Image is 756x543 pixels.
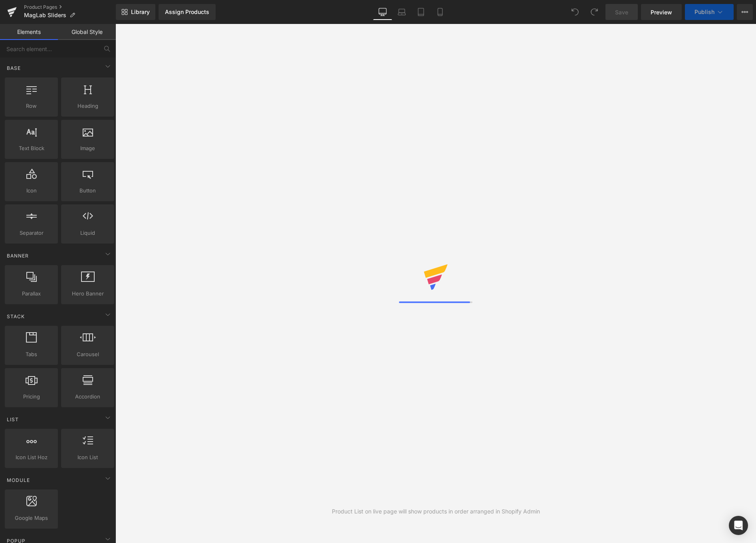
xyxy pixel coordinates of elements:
span: Icon List [63,453,112,462]
span: Module [6,476,31,484]
a: Desktop [373,4,392,20]
div: Product List on live page will show products in order arranged in Shopify Admin [332,507,540,516]
span: Tabs [7,350,56,359]
a: Preview [641,4,682,20]
span: Google Maps [7,514,56,522]
span: Carousel [63,350,112,359]
span: Parallax [7,289,56,298]
button: Publish [685,4,734,20]
span: Accordion [63,392,112,401]
span: Pricing [7,392,56,401]
span: Text Block [7,144,56,153]
span: List [6,416,20,423]
span: MagLab Sliders [24,12,66,18]
span: Base [6,64,22,72]
span: Publish [694,9,714,15]
span: Icon List Hoz [7,453,56,462]
a: Laptop [392,4,411,20]
button: More [737,4,753,20]
span: Row [7,102,56,110]
a: New Library [116,4,155,20]
span: Save [615,8,628,16]
span: Heading [63,102,112,110]
a: Tablet [411,4,431,20]
span: Hero Banner [63,289,112,298]
a: Product Pages [24,4,116,10]
button: Undo [567,4,583,20]
div: Assign Products [165,9,209,15]
span: Banner [6,252,30,260]
span: Preview [651,8,672,16]
a: Global Style [58,24,116,40]
button: Redo [586,4,602,20]
span: Separator [7,229,56,237]
span: Image [63,144,112,153]
span: Icon [7,186,56,195]
span: Library [131,8,150,16]
a: Mobile [431,4,450,20]
span: Liquid [63,229,112,237]
span: Stack [6,313,26,320]
span: Button [63,186,112,195]
div: Open Intercom Messenger [729,516,748,535]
